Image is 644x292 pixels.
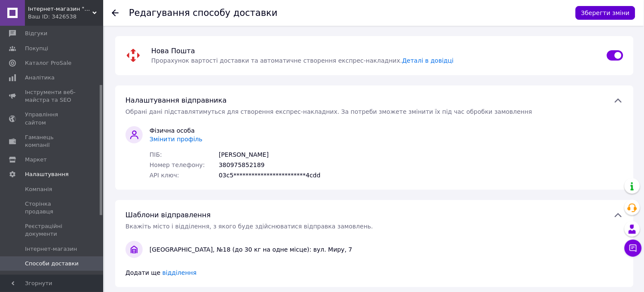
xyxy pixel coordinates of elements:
[163,269,197,276] span: відділення
[25,88,80,104] span: Інструменти веб-майстра та SEO
[28,5,92,13] span: Інтернет-магазин "Petrov shop"
[25,30,47,37] span: Відгуки
[112,9,119,17] div: Повернутися до списку доставок
[126,211,211,219] span: Шаблони відправлення
[146,245,627,254] div: [GEOGRAPHIC_DATA], №18 (до 30 кг на одне місце): вул. Миру, 7
[126,223,373,230] span: Вкажіть місто і відділення, з якого буде здійснюватися відправка замовлень.
[219,150,269,159] div: [PERSON_NAME]
[219,161,265,169] div: 380975852189
[28,13,103,21] div: Ваш ID: 3426538
[402,57,454,64] a: Деталі в довідці
[25,45,48,52] span: Покупці
[25,260,79,268] span: Способи доставки
[150,127,195,134] span: Фізична особа
[150,136,202,143] span: Змінити профіль
[625,240,642,257] button: Чат з покупцем
[25,156,47,164] span: Маркет
[126,268,623,277] div: Додати ще
[25,74,55,82] span: Аналітика
[25,200,80,216] span: Сторінка продавця
[25,186,52,193] span: Компанія
[150,161,212,169] span: Номер телефону:
[25,111,80,126] span: Управління сайтом
[25,170,69,178] span: Налаштування
[25,274,72,282] span: Способи оплати
[151,47,199,55] span: Нова Пошта
[150,150,212,159] span: ПІБ:
[126,96,227,104] span: Налаштування відправника
[25,134,80,149] span: Гаманець компанії
[126,108,532,115] span: Обрані дані підставлятимуться для створення експрес-накладних. За потреби зможете змінити їх під ...
[25,59,71,67] span: Каталог ProSale
[25,222,80,238] span: Реєстраційні документи
[129,9,278,18] div: Редагування способу доставки
[576,6,635,20] button: Зберегти зміни
[150,171,212,179] span: API ключ:
[151,57,454,64] span: Прорахунок вартості доставки та автоматичне створення експрес-накладних.
[25,245,77,253] span: Інтернет-магазин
